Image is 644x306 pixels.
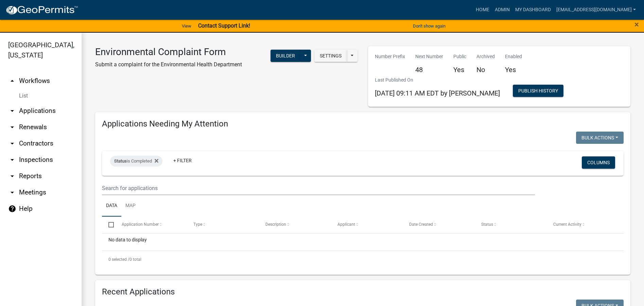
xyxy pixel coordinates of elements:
i: arrow_drop_up [8,77,16,85]
button: Builder [271,50,300,62]
p: Submit a complaint for the Environmental Health Department [95,61,242,69]
h5: Yes [453,66,466,74]
datatable-header-cell: Date Created [403,217,475,233]
a: View [179,20,194,32]
p: Number Prefix [375,53,405,60]
div: 0 total [102,251,624,268]
button: Close [634,20,639,29]
p: Next Number [415,53,443,60]
a: Data [102,195,121,217]
h4: Applications Needing My Attention [102,119,624,129]
p: Archived [476,53,495,60]
datatable-header-cell: Description [259,217,331,233]
h4: Recent Applications [102,287,624,297]
div: is Completed [110,156,162,167]
datatable-header-cell: Applicant [331,217,403,233]
button: Publish History [513,85,563,97]
datatable-header-cell: Type [187,217,259,233]
h5: Yes [505,66,522,74]
strong: Contact Support Link! [198,22,250,29]
span: Type [193,222,202,227]
i: arrow_drop_down [8,139,16,148]
i: arrow_drop_down [8,172,16,180]
span: Date Created [409,222,433,227]
i: arrow_drop_down [8,188,16,197]
div: No data to display [102,234,624,251]
datatable-header-cell: Status [475,217,547,233]
a: + Filter [168,154,197,167]
button: Columns [582,156,615,169]
button: Don't show again [410,20,448,32]
i: arrow_drop_down [8,107,16,115]
span: Current Activity [553,222,581,227]
p: Last Published On [375,76,500,84]
button: Bulk Actions [576,132,624,144]
span: × [634,20,639,29]
span: [DATE] 09:11 AM EDT by [PERSON_NAME] [375,89,500,97]
a: Map [121,195,140,217]
a: Home [473,3,492,16]
span: Description [265,222,286,227]
p: Enabled [505,53,522,60]
h5: 48 [415,66,443,74]
a: [EMAIL_ADDRESS][DOMAIN_NAME] [554,3,639,16]
i: help [8,205,16,213]
i: arrow_drop_down [8,123,16,131]
i: arrow_drop_down [8,156,16,164]
span: Applicant [337,222,355,227]
p: Public [453,53,466,60]
input: Search for applications [102,181,535,195]
h5: No [476,66,495,74]
span: Application Number [122,222,159,227]
wm-modal-confirm: Workflow Publish History [513,88,563,94]
datatable-header-cell: Current Activity [546,217,619,233]
a: Admin [492,3,512,16]
h3: Environmental Complaint Form [95,46,242,58]
span: Status [481,222,493,227]
button: Settings [314,50,347,62]
span: Status [114,158,127,164]
datatable-header-cell: Select [102,217,115,233]
datatable-header-cell: Application Number [115,217,187,233]
a: My Dashboard [512,3,554,16]
span: 0 selected / [108,257,129,262]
